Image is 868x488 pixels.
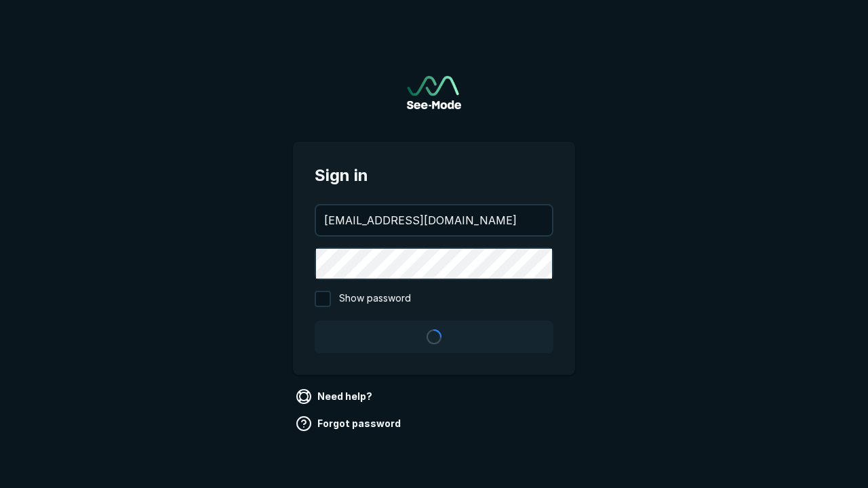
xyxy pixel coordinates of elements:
input: your@email.com [316,205,552,235]
a: Need help? [293,386,378,407]
a: Forgot password [293,413,406,434]
img: See-Mode Logo [407,76,461,109]
span: Show password [339,291,411,307]
span: Sign in [315,163,553,188]
a: Go to sign in [407,76,461,109]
